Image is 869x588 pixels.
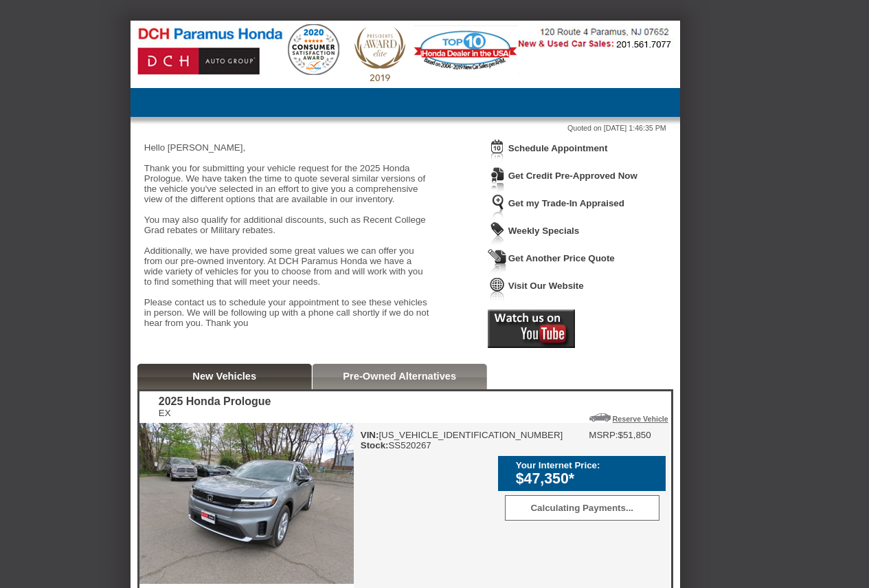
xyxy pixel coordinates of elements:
[508,226,579,236] a: Weekly Specials
[488,166,507,192] img: Icon_CreditApproval.png
[144,132,433,338] div: Hello [PERSON_NAME], Thank you for submitting your vehicle request for the 2025 Honda Prologue. W...
[508,198,624,208] a: Get my Trade-In Appraised
[505,495,659,521] div: Calculating Payments...
[192,371,256,382] a: New Vehicles
[589,430,618,440] td: MSRP:
[488,194,507,219] img: Icon_TradeInAppraisal.png
[488,309,575,348] img: Icon_Youtube2.png
[516,460,659,470] div: Your Internet Price:
[159,408,271,418] div: EX
[516,470,659,488] div: $47,350*
[488,139,507,164] img: Icon_ScheduleAppointment.png
[613,415,668,423] a: Reserve Vehicle
[488,249,507,274] img: Icon_GetQuote.png
[508,171,637,181] a: Get Credit Pre-Approved Now
[488,276,507,302] img: Icon_VisitWebsite.png
[343,371,456,382] a: Pre-Owned Alternatives
[618,430,651,440] td: $51,850
[361,430,379,440] b: VIN:
[144,124,666,132] div: Quoted on [DATE] 1:46:35 PM
[488,221,507,247] img: Icon_WeeklySpecials.png
[508,281,584,291] a: Visit Our Website
[508,253,615,263] a: Get Another Price Quote
[159,395,271,408] div: 2025 Honda Prologue
[361,430,563,450] div: [US_VEHICLE_IDENTIFICATION_NUMBER] SS520267
[361,440,389,450] b: Stock:
[139,423,354,584] img: 2025 Honda Prologue
[589,413,611,422] img: Icon_ReserveVehicleCar.png
[508,143,608,153] a: Schedule Appointment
